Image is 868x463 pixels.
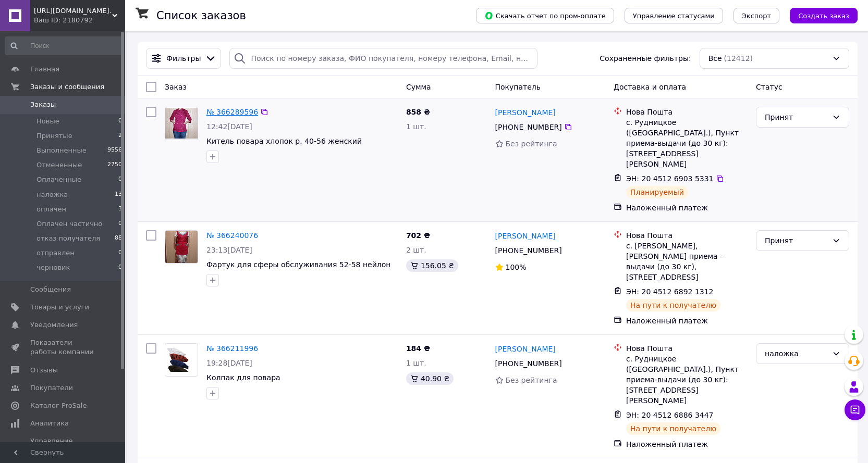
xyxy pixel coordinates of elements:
div: На пути к получателю [626,299,720,311]
span: Все [708,53,722,64]
div: Нова Пошта [626,107,748,117]
div: с. Рудницкое ([GEOGRAPHIC_DATA].), Пункт приема-выдачи (до 30 кг): [STREET_ADDRESS][PERSON_NAME] [626,354,748,406]
span: Отзывы [30,366,58,375]
a: [PERSON_NAME] [495,344,556,354]
span: 100% [506,263,527,271]
button: Создать заказ [790,8,858,23]
span: Товары и услуги [30,303,89,312]
div: Планируемый [626,186,688,198]
a: [PERSON_NAME] [495,107,556,118]
a: № 366240076 [206,231,258,240]
span: 88 [115,234,122,243]
span: Без рейтинга [506,140,557,148]
span: ЭН: 20 4512 6903 5331 [626,174,714,183]
span: [PHONE_NUMBER] [495,246,562,255]
div: Наложенный платеж [626,316,748,326]
button: Чат с покупателем [845,399,865,420]
span: Заказы [30,100,56,109]
a: № 366289596 [206,108,258,116]
div: Принят [765,235,828,246]
span: 23:13[DATE] [206,246,252,254]
span: 13 [115,190,122,199]
a: Колпак для повара [206,373,280,382]
span: 0 [118,248,122,258]
span: оплачен [36,205,66,214]
span: Оплаченные [36,175,81,184]
span: 858 ₴ [406,108,430,116]
input: Поиск [5,36,123,55]
img: Фото товару [165,108,198,138]
button: Экспорт [733,8,779,23]
span: 0 [118,117,122,126]
div: Нова Пошта [626,230,748,241]
span: ЭН: 20 4512 6886 3447 [626,411,714,419]
a: Китель повара хлопок р. 40-56 женский [206,137,362,145]
span: Без рейтинга [506,376,557,384]
div: Принят [765,111,828,123]
span: Фартук для сферы обслуживания 52-58 нейлон [206,260,391,269]
span: (12412) [724,54,753,62]
div: На пути к получателю [626,422,720,435]
span: Новые [36,117,59,126]
span: Оплачен частично [36,219,102,229]
h1: Список заказов [156,9,246,22]
span: Каталог ProSale [30,401,87,410]
span: Главная [30,65,59,74]
span: Аналитика [30,419,69,428]
span: 2 шт. [406,246,426,254]
span: 2 [118,131,122,141]
span: Сообщения [30,285,71,294]
span: отправлен [36,248,75,258]
img: Фото товару [165,348,198,372]
span: Выполненные [36,146,87,155]
span: Экспорт [742,12,771,20]
span: 184 ₴ [406,344,430,353]
span: Заказ [165,83,187,91]
img: Фото товару [165,231,198,263]
span: черновик [36,263,70,272]
a: Фото товару [165,343,198,377]
button: Управление статусами [625,8,723,23]
div: Ваш ID: 2180792 [34,16,125,25]
span: Создать заказ [798,12,849,20]
button: Скачать отчет по пром-оплате [476,8,614,23]
span: 0 [118,219,122,229]
span: 12:42[DATE] [206,122,252,131]
span: 3 [118,205,122,214]
span: Статус [756,83,783,91]
span: Управление сайтом [30,436,96,455]
span: Управление статусами [633,12,715,20]
a: [PERSON_NAME] [495,231,556,241]
span: Сохраненные фильтры: [600,53,691,64]
span: Доставка и оплата [614,83,686,91]
span: 1 шт. [406,122,426,131]
a: Создать заказ [779,11,858,19]
span: 0 [118,175,122,184]
div: с. Рудницкое ([GEOGRAPHIC_DATA].), Пункт приема-выдачи (до 30 кг): [STREET_ADDRESS][PERSON_NAME] [626,117,748,169]
span: наложка [36,190,68,199]
div: 40.90 ₴ [406,372,454,385]
span: 9556 [107,146,122,155]
span: Фильтры [166,53,201,64]
span: [PHONE_NUMBER] [495,123,562,131]
span: ЭН: 20 4512 6892 1312 [626,287,714,296]
span: Принятые [36,131,72,141]
span: 702 ₴ [406,231,430,240]
input: Поиск по номеру заказа, ФИО покупателя, номеру телефона, Email, номеру накладной [229,48,537,69]
div: Нова Пошта [626,343,748,354]
span: http://oltomcompany.com.ua. [34,6,112,16]
span: 19:28[DATE] [206,359,252,367]
span: Покупатели [30,383,73,393]
span: [PHONE_NUMBER] [495,359,562,368]
a: Фото товару [165,230,198,264]
div: Наложенный платеж [626,203,748,213]
span: Отмененные [36,160,82,170]
a: № 366211996 [206,344,258,353]
span: Сумма [406,83,431,91]
a: Фото товару [165,107,198,140]
span: Покупатель [495,83,541,91]
div: с. [PERSON_NAME], [PERSON_NAME] приема – выдачи (до 30 кг), [STREET_ADDRESS] [626,241,748,282]
span: 0 [118,263,122,272]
